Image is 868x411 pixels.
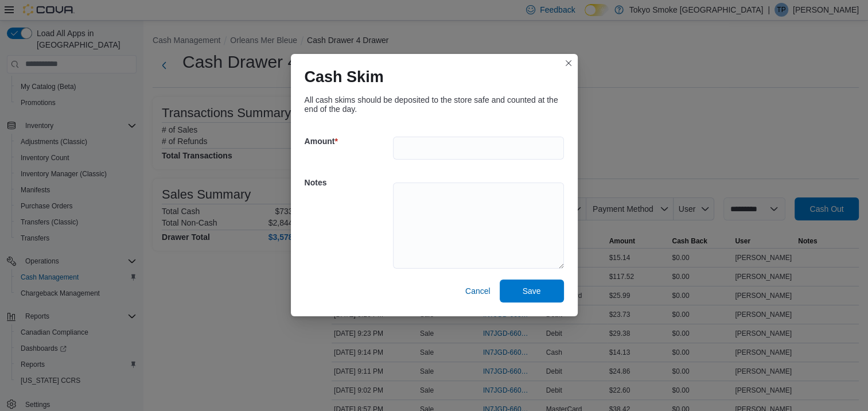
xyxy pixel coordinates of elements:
span: Save [523,285,541,297]
h1: Cash Skim [305,68,384,86]
button: Cancel [461,280,495,303]
h5: Notes [305,171,391,194]
h5: Amount [305,130,391,153]
button: Closes this modal window [562,56,575,70]
div: All cash skims should be deposited to the store safe and counted at the end of the day. [305,95,564,114]
span: Cancel [465,285,491,297]
button: Save [500,280,564,303]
